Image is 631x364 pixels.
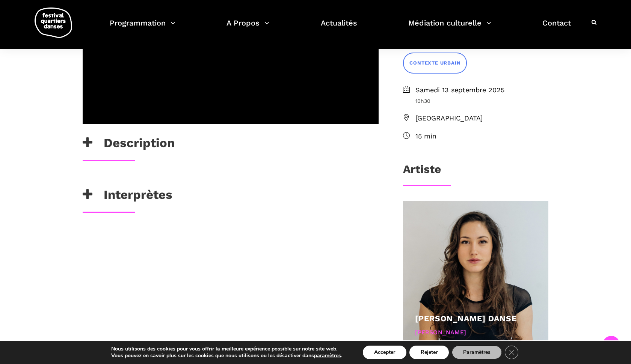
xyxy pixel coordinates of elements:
img: logo-fqd-med [35,8,72,38]
span: 15 min [415,131,548,142]
h3: Artiste [403,162,441,181]
a: Contact [542,17,571,39]
a: A Propos [226,17,269,39]
button: Rejeter [409,346,449,359]
button: Accepter [363,346,406,359]
span: Samedi 13 septembre 2025 [415,85,548,96]
p: Vous pouvez en savoir plus sur les cookies que nous utilisons ou les désactiver dans . [111,352,342,359]
button: paramètres [314,352,341,359]
p: Nous utilisons des cookies pour vous offrir la meilleure expérience possible sur notre site web. [111,346,342,352]
span: CONTEXTE URBAIN [409,59,460,67]
button: Close GDPR Cookie Banner [505,346,518,359]
a: Médiation culturelle [408,17,491,39]
h3: Description [83,135,175,154]
a: CONTEXTE URBAIN [403,53,467,73]
button: Paramètres [452,346,502,359]
span: 10h30 [415,97,548,105]
a: Programmation [110,17,175,39]
a: Actualités [321,17,357,39]
span: [GEOGRAPHIC_DATA] [415,113,548,124]
a: [PERSON_NAME] Danse [415,314,517,323]
h3: Interprètes [83,187,172,206]
div: [PERSON_NAME] [415,328,536,337]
